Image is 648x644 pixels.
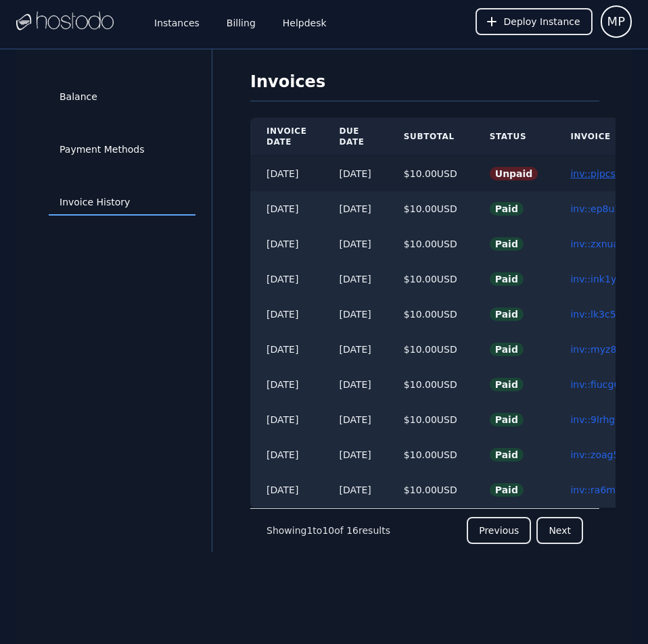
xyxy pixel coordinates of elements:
a: Balance [49,84,195,110]
div: $ 10.00 USD [404,202,457,216]
span: Paid [490,307,524,321]
td: [DATE] [323,297,387,332]
td: [DATE] [250,262,323,297]
div: $ 10.00 USD [404,343,457,356]
td: [DATE] [250,332,323,367]
th: Subtotal [388,118,473,156]
div: $ 10.00 USD [404,272,457,286]
div: $ 10.00 USD [404,448,457,462]
span: Paid [490,272,524,286]
th: Due Date [323,118,387,156]
td: [DATE] [323,472,387,508]
div: $ 10.00 USD [404,413,457,426]
span: 1 [306,525,313,536]
td: [DATE] [250,226,323,262]
td: [DATE] [250,402,323,437]
td: [DATE] [250,437,323,472]
span: 16 [346,525,358,536]
td: [DATE] [323,226,387,262]
span: MP [607,12,625,31]
span: Paid [490,378,524,391]
div: $ 10.00 USD [404,307,457,321]
div: $ 10.00 USD [404,378,457,391]
div: $ 10.00 USD [404,237,457,251]
span: Paid [490,413,524,426]
span: Paid [490,448,524,462]
td: [DATE] [250,297,323,332]
p: Showing to of results [267,524,390,537]
td: [DATE] [323,156,387,192]
td: [DATE] [323,332,387,367]
button: Previous [467,517,531,544]
td: [DATE] [250,156,323,192]
button: User menu [601,5,632,38]
a: Invoice History [49,190,195,216]
td: [DATE] [323,402,387,437]
td: [DATE] [323,367,387,402]
span: Paid [490,343,524,356]
nav: Pagination [250,508,599,552]
td: [DATE] [250,472,323,508]
td: [DATE] [323,262,387,297]
td: [DATE] [323,437,387,472]
span: Deploy Instance [504,15,580,28]
th: Invoice Date [250,118,323,156]
th: Status [473,118,555,156]
a: Payment Methods [49,137,195,163]
span: Paid [490,202,524,216]
td: [DATE] [250,191,323,226]
button: Next [536,517,583,544]
img: Logo [16,11,114,32]
div: $ 10.00 USD [404,483,457,497]
td: [DATE] [250,367,323,402]
span: Unpaid [490,167,538,180]
button: Deploy Instance [476,8,593,35]
div: $ 10.00 USD [404,167,457,180]
td: [DATE] [323,191,387,226]
span: 10 [322,525,334,536]
h1: Invoices [250,71,599,101]
span: Paid [490,483,524,497]
span: Paid [490,237,524,251]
